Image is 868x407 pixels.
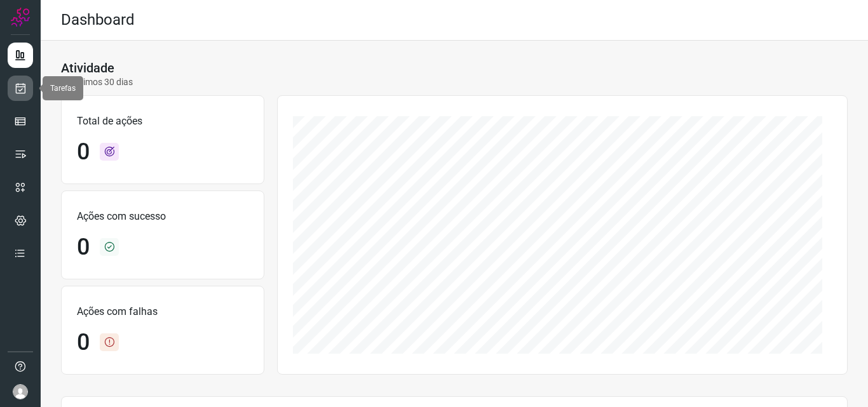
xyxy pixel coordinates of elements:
[77,329,90,356] h1: 0
[13,384,28,399] img: avatar-user-boy.jpg
[11,8,30,27] img: Logo
[77,114,248,129] p: Total de ações
[61,11,135,29] h2: Dashboard
[77,138,90,166] h1: 0
[50,84,76,93] span: Tarefas
[61,60,114,76] h3: Atividade
[77,304,248,319] p: Ações com falhas
[77,234,90,261] h1: 0
[61,76,133,89] p: Últimos 30 dias
[77,209,248,224] p: Ações com sucesso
